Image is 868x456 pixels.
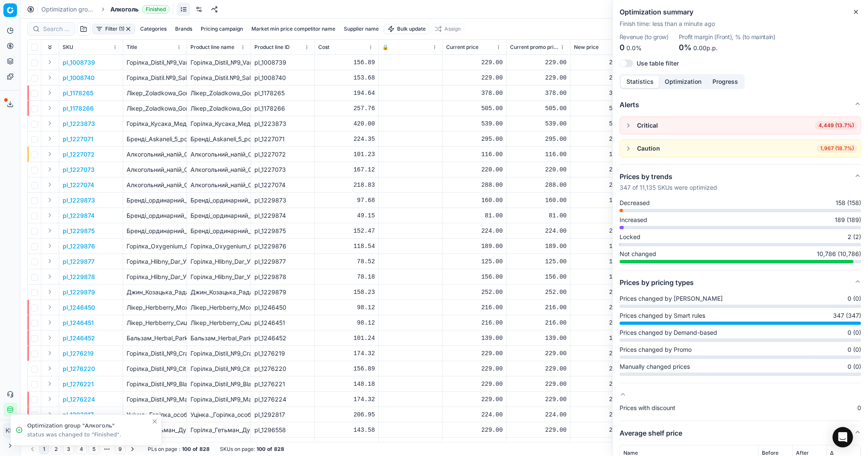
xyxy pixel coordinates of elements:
[63,58,95,67] button: pl_1008739
[63,150,95,159] p: pl_1227072
[254,181,311,189] div: pl_1227074
[254,120,311,128] div: pl_1223873
[446,89,503,97] div: 378.00
[318,288,375,296] div: 158.23
[127,273,183,281] p: Горілка_Hlibny_Dar_Українська_Фірмова_40%_0.7_л
[63,104,94,113] button: pl_1178266
[637,144,660,153] div: Caution
[254,150,311,159] div: pl_1227072
[127,196,183,205] p: Бренді_ординарний_Aliko_C&W_36%_0.5_л
[574,257,631,266] div: 125.00
[848,328,861,337] span: 0 (0)
[127,288,183,296] p: Джин_Козацька_Рада_Export_Edition_40%_0.7_л
[574,150,631,159] div: 116.00
[43,25,69,33] input: Search by SKU or title
[127,242,183,251] p: Горілка_Oxygenium_Classic_40%_1_л
[63,74,95,82] p: pl_1008740
[190,104,247,113] div: Лікер_Zoladkowa_Gorzka_Traditional_34%_0.7_л
[63,165,95,174] button: pl_1227073
[115,444,126,454] button: 9
[836,199,861,207] span: 158 (158)
[620,250,656,258] span: Not changed
[254,74,311,82] div: pl_1008740
[45,88,55,98] button: Expand
[45,241,55,251] button: Expand
[63,89,93,97] button: pl_1178265
[63,181,94,189] p: pl_1227074
[510,196,567,205] div: 160.00
[574,120,631,128] div: 539.00
[142,5,170,14] span: Finished
[127,365,183,373] p: Горілка_Distil_№9_Citron_38%_0.5_л
[510,349,567,358] div: 229.00
[574,89,631,97] div: 378.00
[45,287,55,297] button: Expand
[254,242,311,251] div: pl_1229876
[431,24,464,34] button: Assign
[63,349,94,358] button: pl_1276219
[45,103,55,113] button: Expand
[659,76,707,88] button: Optimization
[620,199,650,207] span: Decreased
[63,380,94,388] button: pl_1276221
[45,302,55,312] button: Expand
[257,446,265,453] strong: 100
[626,44,642,51] span: 0.0%
[63,242,95,251] button: pl_1229876
[190,319,247,327] div: Лікер_Herbberry_Сицилійський_апельсин_30%_0.5_л
[446,257,503,266] div: 125.00
[172,24,196,34] button: Brands
[574,273,631,281] div: 156.00
[45,57,55,67] button: Expand
[45,72,55,83] button: Expand
[63,196,95,205] button: pl_1229873
[127,257,183,266] p: Горілка_Hlibny_Dar_Українська_Класична_40%_0.7_л
[190,257,247,266] div: Горілка_Hlibny_Dar_Українська_Класична_40%_0.7_л
[127,165,183,174] p: Алкогольний_напій_Cavo_D'oro_Original_28%_0.5_л
[446,288,503,296] div: 252.00
[318,165,375,174] div: 167.12
[318,150,375,159] div: 101.23
[446,242,503,251] div: 189.00
[510,303,567,312] div: 216.00
[127,74,183,82] p: Горілка_Distil.№9_Salted_Karamel_38%_0.5_л
[620,328,717,337] span: Prices changed by Demand-based
[574,288,631,296] div: 252.00
[127,135,183,143] p: Бренді_Askaneli_5_років_40%_0.5_л_у_подарунковій_коробці
[510,227,567,235] div: 224.00
[92,24,135,34] button: Filter (1)
[45,271,55,282] button: Expand
[63,334,95,342] p: pl_1246452
[574,74,631,82] div: 229.00
[446,334,503,342] div: 139.00
[620,34,669,40] dt: Revenue (to grow)
[620,43,625,52] span: 0
[318,104,375,113] div: 257.76
[382,44,389,51] span: 🔒
[318,334,375,342] div: 101.24
[620,199,861,270] div: Prices by trends347 of 11,135 SKUs were optimized
[63,288,95,296] button: pl_1229879
[110,5,170,14] span: АлкогольFinished
[127,303,183,312] p: Лікер_Herbberry_Мохіто_30%_0.5_л
[318,135,375,143] div: 224.35
[254,349,311,358] div: pl_1276219
[127,150,183,159] p: Алкогольний_напій_Cavo_D'oro_Original_28%_0.2_л
[45,256,55,266] button: Expand
[63,303,95,312] p: pl_1246450
[45,210,55,220] button: Expand
[574,334,631,342] div: 139.00
[446,319,503,327] div: 216.00
[446,211,503,220] div: 81.00
[446,303,503,312] div: 216.00
[446,58,503,67] div: 229.00
[63,257,95,266] button: pl_1229877
[318,74,375,82] div: 153.68
[254,288,311,296] div: pl_1229879
[446,120,503,128] div: 539.00
[318,242,375,251] div: 118.54
[63,319,94,327] p: pl_1246451
[621,76,659,88] button: Statistics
